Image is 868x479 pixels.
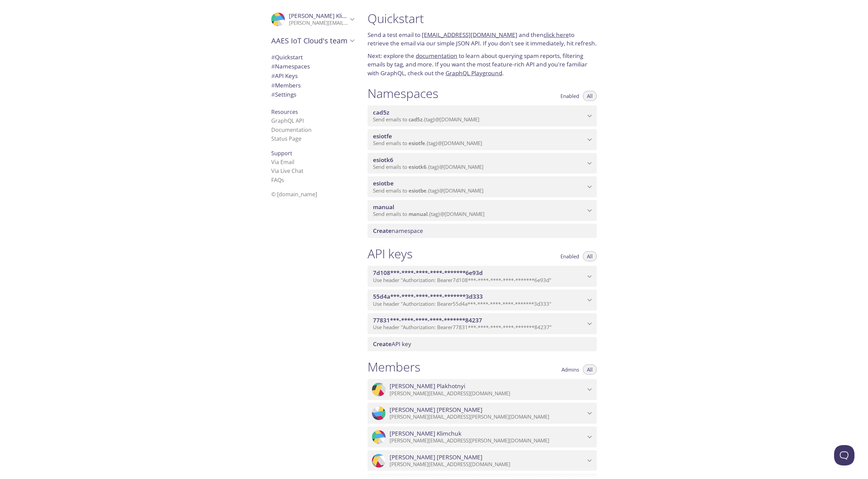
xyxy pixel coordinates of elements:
span: Members [271,81,301,89]
p: Send a test email to and then to retrieve the email via our simple JSON API. If you don't see it ... [368,31,597,48]
span: AAES IoT Cloud's team [271,36,348,45]
span: Support [271,149,292,157]
div: Alex Plakhotnyi [368,379,597,400]
div: esiotbe namespace [368,176,597,197]
span: cad5z [373,108,389,116]
div: API Keys [266,71,359,81]
span: Create [373,340,392,348]
a: GraphQL API [271,117,304,124]
div: Igor Klimchuk [266,8,359,31]
p: [PERSON_NAME][EMAIL_ADDRESS][PERSON_NAME][DOMAIN_NAME] [390,414,585,420]
a: FAQ [271,176,284,184]
span: Send emails to . {tag} @[DOMAIN_NAME] [373,163,484,170]
span: manual [409,211,428,217]
div: Slawomir Daleszynski [368,450,597,471]
a: Via Email [271,158,294,166]
p: [PERSON_NAME][EMAIL_ADDRESS][PERSON_NAME][DOMAIN_NAME] [289,20,348,26]
span: Send emails to . {tag} @[DOMAIN_NAME] [373,211,485,217]
div: Bartosz Kosowski [368,403,597,424]
button: Enabled [556,91,583,101]
iframe: Help Scout Beacon - Open [834,445,854,465]
div: esiotfe namespace [368,129,597,150]
span: esiotk6 [373,156,393,164]
span: # [271,62,275,70]
a: click here [544,31,569,39]
span: [PERSON_NAME] [PERSON_NAME] [390,454,482,461]
span: Namespaces [271,62,310,70]
span: # [271,81,275,89]
a: GraphQL Playground [446,69,502,77]
span: s [281,176,284,184]
span: esiotfe [409,140,425,146]
span: Settings [271,91,296,98]
span: Quickstart [271,53,303,61]
span: API Keys [271,72,298,80]
span: # [271,72,275,80]
span: esiotk6 [409,163,427,170]
span: Send emails to . {tag} @[DOMAIN_NAME] [373,140,482,146]
div: Create namespace [368,224,597,238]
button: Admins [557,364,583,375]
div: Create API Key [368,337,597,351]
div: AAES IoT Cloud's team [266,32,359,49]
span: Resources [271,108,298,116]
span: [PERSON_NAME] Klimchuk [289,12,361,20]
span: [PERSON_NAME] [PERSON_NAME] [390,406,482,414]
h1: Members [368,359,420,375]
button: All [583,364,597,375]
h1: Namespaces [368,86,438,101]
span: API key [373,340,411,348]
a: documentation [416,52,457,60]
span: esiotfe [373,132,392,140]
span: Send emails to . {tag} @[DOMAIN_NAME] [373,116,479,123]
div: Team Settings [266,90,359,99]
div: manual namespace [368,200,597,221]
h1: API keys [368,246,413,261]
span: esiotbe [373,179,394,187]
span: namespace [373,227,423,235]
span: cad5z [409,116,422,123]
div: esiotk6 namespace [368,153,597,174]
p: [PERSON_NAME][EMAIL_ADDRESS][PERSON_NAME][DOMAIN_NAME] [390,437,585,444]
a: Status Page [271,135,301,142]
div: Members [266,81,359,90]
button: All [583,251,597,261]
a: [EMAIL_ADDRESS][DOMAIN_NAME] [422,31,517,39]
span: © [DOMAIN_NAME] [271,191,317,198]
span: manual [373,203,394,211]
p: Next: explore the to learn about querying spam reports, filtering emails by tag, and more. If you... [368,52,597,78]
span: # [271,53,275,61]
div: cad5z namespace [368,105,597,126]
p: [PERSON_NAME][EMAIL_ADDRESS][DOMAIN_NAME] [390,461,585,468]
p: [PERSON_NAME][EMAIL_ADDRESS][DOMAIN_NAME] [390,390,585,397]
a: Documentation [271,126,312,134]
span: # [271,91,275,98]
span: [PERSON_NAME] Plakhotnyi [390,382,465,390]
h1: Quickstart [368,11,597,26]
button: All [583,91,597,101]
a: Via Live Chat [271,167,303,175]
div: Igor Klimchuk [368,426,597,447]
button: Enabled [556,251,583,261]
span: Send emails to . {tag} @[DOMAIN_NAME] [373,187,484,194]
span: esiotbe [409,187,427,194]
span: [PERSON_NAME] Klimchuk [390,430,461,437]
div: Quickstart [266,53,359,62]
div: Namespaces [266,62,359,71]
span: Create [373,227,392,235]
